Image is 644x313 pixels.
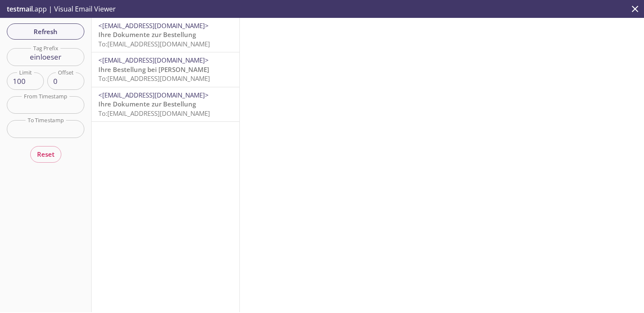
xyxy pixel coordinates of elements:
span: Reset [37,149,55,160]
span: Ihre Dokumente zur Bestellung [98,100,196,108]
span: To: [EMAIL_ADDRESS][DOMAIN_NAME] [98,109,210,118]
div: <[EMAIL_ADDRESS][DOMAIN_NAME]>Ihre Dokumente zur BestellungTo:[EMAIL_ADDRESS][DOMAIN_NAME] [92,18,239,52]
span: To: [EMAIL_ADDRESS][DOMAIN_NAME] [98,40,210,48]
span: <[EMAIL_ADDRESS][DOMAIN_NAME]> [98,21,209,30]
span: <[EMAIL_ADDRESS][DOMAIN_NAME]> [98,56,209,64]
span: To: [EMAIL_ADDRESS][DOMAIN_NAME] [98,74,210,83]
span: testmail [7,4,33,14]
button: Reset [30,146,61,162]
span: Ihre Bestellung bei [PERSON_NAME] [98,65,209,74]
div: <[EMAIL_ADDRESS][DOMAIN_NAME]>Ihre Dokumente zur BestellungTo:[EMAIL_ADDRESS][DOMAIN_NAME] [92,87,239,121]
nav: emails [92,18,239,122]
button: Refresh [7,23,84,40]
span: Ihre Dokumente zur Bestellung [98,30,196,39]
span: <[EMAIL_ADDRESS][DOMAIN_NAME]> [98,91,209,99]
span: Refresh [14,26,78,37]
div: <[EMAIL_ADDRESS][DOMAIN_NAME]>Ihre Bestellung bei [PERSON_NAME]To:[EMAIL_ADDRESS][DOMAIN_NAME] [92,52,239,86]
